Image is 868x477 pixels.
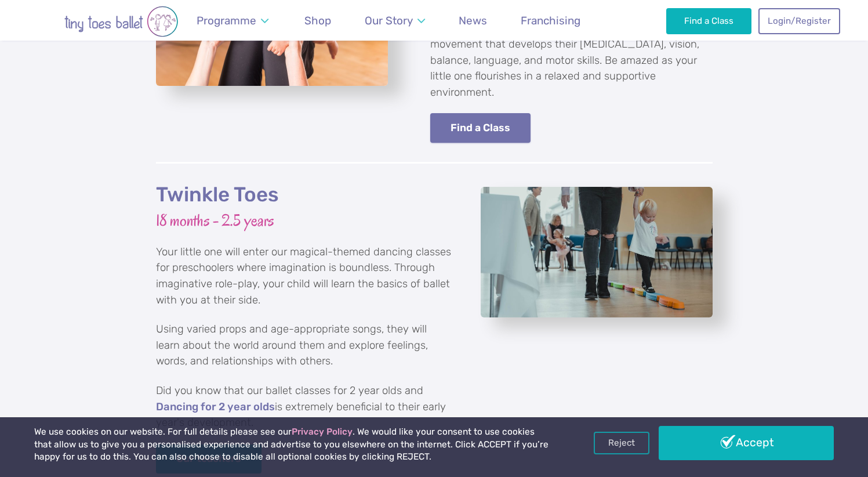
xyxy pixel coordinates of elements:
p: Your little one will enter our magical-themed dancing classes for preschoolers where imagination ... [156,244,452,308]
p: Using varied props and age-appropriate songs, they will learn about the world around them and exp... [156,321,452,370]
span: Shop [304,14,331,27]
a: Programme [191,7,274,34]
a: View full-size image [481,187,713,317]
span: Our Story [365,14,413,27]
p: We use cookies on our website. For full details please see our . We would like your consent to us... [34,426,554,464]
a: Our Story [359,7,430,34]
a: Dancing for 2 year olds [156,402,275,413]
span: News [459,14,487,27]
span: Programme [197,14,256,27]
a: Login/Register [758,8,840,34]
a: Find a Class [666,8,751,34]
img: tiny toes ballet [28,6,214,37]
a: Accept [659,426,834,460]
span: Franchising [521,14,580,27]
h2: Twinkle Toes [156,182,452,208]
p: Did you know that our ballet classes for 2 year olds and is extremely beneficial to their early y... [156,383,452,431]
a: Franchising [515,7,586,34]
a: Reject [594,432,649,454]
h3: 18 months - 2.5 years [156,210,452,232]
a: News [453,7,493,34]
a: Privacy Policy [292,427,353,437]
a: Find a Class [430,113,531,143]
a: Shop [299,7,337,34]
